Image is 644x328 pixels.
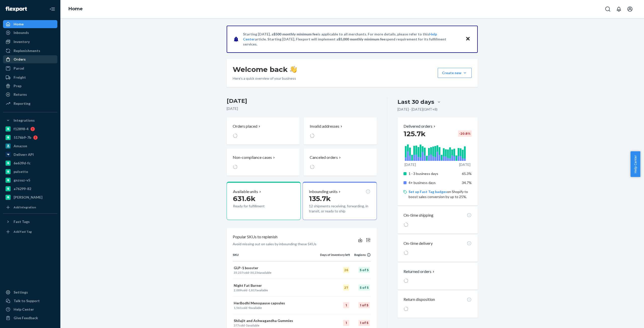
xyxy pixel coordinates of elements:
[304,117,377,145] button: Invalid addresses
[397,98,434,106] div: Last 30 days
[3,20,57,28] a: Home
[404,241,433,246] p: On-time delivery
[233,189,258,195] p: Available units
[14,75,26,80] div: Freight
[309,189,338,195] p: Inbounding units
[3,142,57,150] a: Amazon
[343,267,349,273] div: 26
[233,155,272,160] p: Non-compliance cases
[458,130,472,137] div: -20.8 %
[310,155,338,160] p: Canceled orders
[3,288,57,296] a: Settings
[465,35,471,43] button: Close
[3,185,57,193] a: a76299-82
[404,269,435,274] button: Returned orders
[14,48,40,53] div: Replenishments
[249,306,250,310] span: 9
[3,314,57,322] button: Give Feedback
[404,212,433,218] p: On-time shipping
[14,178,30,183] div: gnzsuz-v5
[234,271,243,274] span: 35,237
[343,285,349,291] div: 27
[234,288,319,292] p: sold · available
[304,149,377,176] button: Canceled orders
[233,123,257,129] p: Orders placed
[14,186,31,191] div: a76299-82
[309,194,331,203] span: 135.7k
[3,125,57,133] a: f12898-4
[14,144,27,149] div: Amazon
[630,151,640,177] button: Help Center
[14,39,30,44] div: Inventory
[3,297,57,305] a: Talk to Support
[14,57,26,62] div: Orders
[343,320,349,326] div: 1
[233,204,279,209] p: Ready for fulfillment
[462,180,472,185] span: 34.7%
[227,97,377,105] h3: [DATE]
[234,323,239,327] span: 377
[14,315,38,320] div: Give Feedback
[14,92,27,97] div: Returns
[310,123,339,129] p: Invalid addresses
[234,318,319,323] p: Shilajit and Ashwagandha Gummies
[3,116,57,124] button: Integrations
[409,190,447,194] a: Set up Fast Tag badges
[290,66,297,73] img: hand-wave emoji
[6,7,27,12] img: Flexport logo
[14,161,30,166] div: 6e639d-fc
[3,168,57,176] a: pulsetto
[3,151,57,159] a: Deliverr API
[438,68,472,78] button: Create new
[227,182,301,220] button: Available units631.6kReady for fulfillment
[3,203,57,211] a: Add Integration
[358,302,370,308] div: 1 of 5
[14,126,28,131] div: f12898-4
[404,297,435,302] p: Return disposition
[233,242,316,247] p: Avoid missing out on sales by inbounding these SKUs
[409,180,458,185] p: 4+ business days
[14,118,35,123] div: Integrations
[14,229,32,234] div: Add Fast Tag
[459,162,470,167] p: [DATE]
[358,320,370,326] div: 1 of 5
[405,162,416,167] p: [DATE]
[234,323,319,327] p: sold · available
[243,32,461,47] p: Starting [DATE], a is applicable to all merchants. For more details, please refer to this article...
[3,176,57,184] a: gnzsuz-v5
[3,228,57,236] a: Add Fast Tag
[14,135,31,140] div: 5176b9-7b
[3,90,57,99] a: Returns
[234,306,242,310] span: 1,561
[234,306,319,310] p: sold · available
[68,6,83,12] a: Home
[625,4,635,14] button: Open account menu
[14,307,34,312] div: Help Center
[47,4,57,14] button: Close Navigation
[234,301,319,306] p: HerBodhi Menopause capsules
[234,283,319,288] p: Night Fat Burner
[614,4,624,14] button: Open notifications
[14,30,29,35] div: Inbounds
[14,195,43,200] div: [PERSON_NAME]
[234,288,242,292] span: 2,009
[233,234,277,240] p: Popular SKUs to replenish
[227,106,377,111] p: [DATE]
[409,189,472,199] p: on Shopify to boost sales conversion by up to 25%.
[3,55,57,63] a: Orders
[227,117,300,145] button: Orders placed
[3,133,57,142] a: 5176b9-7b
[3,47,57,55] a: Replenishments
[320,253,350,261] th: Days of inventory left
[233,253,320,261] th: SKU
[404,123,436,129] p: Delivered orders
[409,171,458,176] p: 1 - 3 business days
[14,205,36,209] div: Add Integration
[3,82,57,90] a: Prep
[358,285,370,291] div: 5 of 5
[338,37,385,41] span: $5,000 monthly minimum fee
[462,171,472,176] span: 65.3%
[14,298,40,303] div: Talk to Support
